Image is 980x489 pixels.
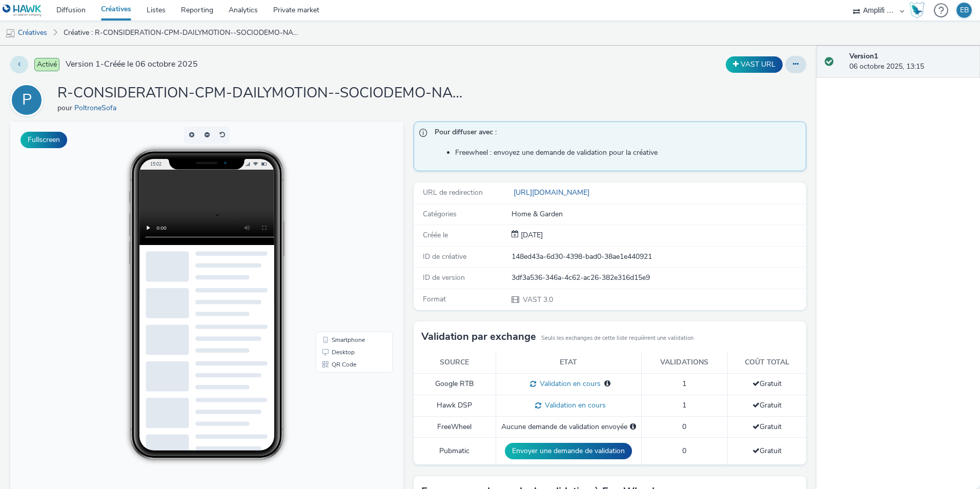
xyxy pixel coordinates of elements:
[423,209,457,219] span: Catégories
[10,95,47,105] a: P
[74,103,120,113] a: PoltroneSofa
[682,379,686,389] span: 1
[308,237,380,249] li: QR Code
[641,352,728,373] th: Validations
[849,51,972,72] div: 06 octobre 2025, 13:15
[3,4,42,17] img: undefined Logo
[505,443,632,459] button: Envoyer une demande de validation
[423,252,466,261] span: ID de créative
[321,240,346,246] span: QR Code
[321,215,355,221] span: Smartphone
[496,352,641,373] th: Etat
[512,188,594,197] a: [URL][DOMAIN_NAME]
[752,400,782,410] span: Gratuit
[423,230,448,240] span: Créée le
[909,2,929,18] a: Hawk Academy
[22,86,32,114] div: P
[308,225,380,237] li: Desktop
[455,148,801,158] li: Freewheel : envoyez une demande de validation pour la créative
[421,329,536,344] h3: Validation par exchange
[960,3,969,18] div: EB
[752,422,782,432] span: Gratuit
[5,28,15,38] img: mobile
[752,446,782,456] span: Gratuit
[423,188,483,197] span: URL de redirection
[682,446,686,456] span: 0
[519,230,543,240] span: [DATE]
[414,395,496,416] td: Hawk DSP
[752,379,782,389] span: Gratuit
[630,422,636,432] div: Sélectionnez un deal ci-dessous et cliquez sur Envoyer pour envoyer une demande de validation à F...
[423,273,465,282] span: ID de version
[66,58,198,70] span: Version 1 - Créée le 06 octobre 2025
[728,352,807,373] th: Coût total
[57,84,467,103] h1: R-CONSIDERATION-CPM-DAILYMOTION--SOCIODEMO-NA-TRUEVIEWSKIPPABLE-1x1-Multidevice-15s_PROMO_W41_V1_...
[682,422,686,432] span: 0
[519,230,543,240] div: Création 06 octobre 2025, 13:15
[726,56,783,73] button: VAST URL
[849,51,878,61] strong: Version 1
[522,295,553,304] span: VAST 3.0
[501,422,636,432] div: Aucune demande de validation envoyée
[321,228,344,234] span: Desktop
[723,56,785,73] div: Dupliquer la créative en un VAST URL
[512,252,805,262] div: 148ed43a-6d30-4398-bad0-38ae1e440921
[58,21,303,45] a: Créative : R-CONSIDERATION-CPM-DAILYMOTION--SOCIODEMO-NA-TRUEVIEWSKIPPABLE-1x1-Multidevice-15s_PR...
[512,209,805,219] div: Home & Garden
[909,2,925,18] img: Hawk Academy
[57,103,74,113] span: pour
[140,39,151,45] span: 15:02
[536,379,601,389] span: Validation en cours
[541,400,606,410] span: Validation en cours
[414,416,496,437] td: FreeWheel
[423,294,446,304] span: Format
[414,437,496,464] td: Pubmatic
[541,334,693,342] small: Seuls les exchanges de cette liste requièrent une validation
[682,400,686,410] span: 1
[414,373,496,395] td: Google RTB
[34,58,59,71] span: Activé
[435,127,796,140] span: Pour diffuser avec :
[414,352,496,373] th: Source
[512,273,805,283] div: 3df3a536-346a-4c62-ac26-382e316d15e9
[21,132,67,148] button: Fullscreen
[308,212,380,225] li: Smartphone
